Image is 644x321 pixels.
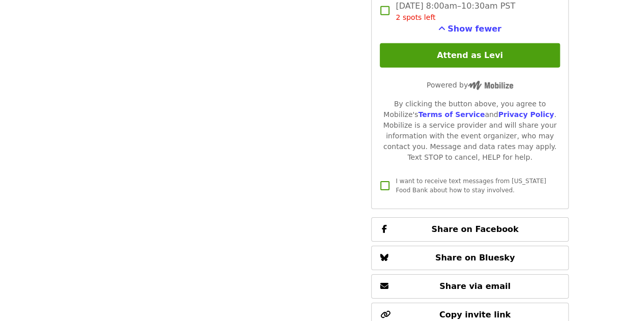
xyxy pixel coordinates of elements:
[371,217,568,242] button: Share on Facebook
[435,253,515,262] span: Share on Bluesky
[418,110,485,119] a: Terms of Service
[371,246,568,270] button: Share on Bluesky
[439,281,511,291] span: Share via email
[371,274,568,299] button: Share via email
[438,23,501,35] button: See more timeslots
[380,99,559,163] div: By clicking the button above, you agree to Mobilize's and . Mobilize is a service provider and wi...
[396,13,435,21] span: 2 spots left
[427,81,513,89] span: Powered by
[468,81,513,90] img: Powered by Mobilize
[498,110,554,119] a: Privacy Policy
[396,178,546,194] span: I want to receive text messages from [US_STATE] Food Bank about how to stay involved.
[439,310,511,319] span: Copy invite link
[380,43,559,68] button: Attend as Levi
[447,24,501,34] span: Show fewer
[431,224,518,234] span: Share on Facebook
